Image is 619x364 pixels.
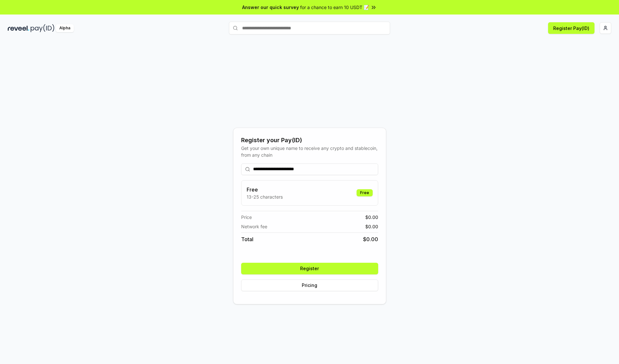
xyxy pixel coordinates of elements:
[548,22,594,34] button: Register Pay(ID)
[31,24,54,32] img: pay_id
[247,186,283,193] h3: Free
[357,189,373,196] div: Free
[241,214,252,221] span: Price
[241,280,378,291] button: Pricing
[56,24,74,32] div: Alpha
[241,223,267,230] span: Network fee
[241,235,253,243] span: Total
[365,223,378,230] span: $ 0.00
[241,145,378,158] div: Get your own unique name to receive any crypto and stablecoin, from any chain
[365,214,378,221] span: $ 0.00
[300,4,369,11] span: for a chance to earn 10 USDT 📝
[247,193,283,200] p: 13-25 characters
[8,24,29,32] img: reveel_dark
[241,263,378,274] button: Register
[242,4,299,11] span: Answer our quick survey
[363,235,378,243] span: $ 0.00
[241,136,378,145] div: Register your Pay(ID)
